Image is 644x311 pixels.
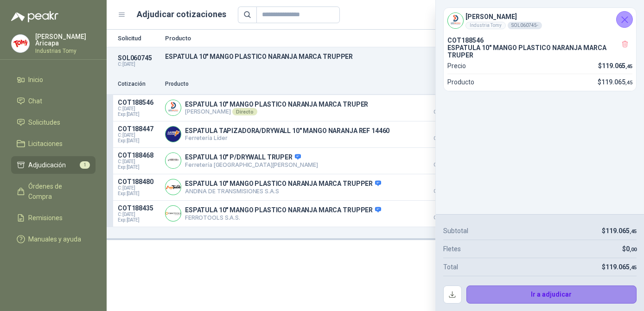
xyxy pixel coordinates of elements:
[447,77,474,87] p: Producto
[118,35,159,41] p: Solicitud
[420,189,466,194] span: Crédito 30 días
[420,152,466,167] p: $ 131.816
[11,114,96,131] a: Solicitudes
[11,156,96,174] a: Adjudicación1
[185,134,389,141] p: Ferretería Líder
[12,35,29,52] img: Company Logo
[165,53,499,60] p: ESPATULA 10" MANGO PLASTICO NARANJA MARCA TRUPPER
[420,204,466,220] p: $ 230.235
[118,178,159,185] p: COT188480
[29,234,82,244] span: Manuales y ayuda
[29,96,43,106] span: Chat
[118,62,159,67] p: C: [DATE]
[185,188,381,195] p: ANDINA DE TRANSMISIONES S.A.S
[606,227,637,235] span: 119.065
[443,226,468,236] p: Subtotal
[447,44,632,59] p: ESPATULA 10" MANGO PLASTICO NARANJA MARCA TRUPER
[137,8,227,21] h1: Adjudicar cotizaciones
[166,127,181,142] img: Company Logo
[165,80,414,89] p: Producto
[118,112,159,117] span: Exp: [DATE]
[35,48,96,54] p: Industrias Tomy
[11,209,96,227] a: Remisiones
[185,214,381,221] p: FERROTOOLS S.A.S.
[118,138,159,144] span: Exp: [DATE]
[185,161,318,168] p: Ferretería [GEOGRAPHIC_DATA][PERSON_NAME]
[118,204,159,212] p: COT188435
[118,106,159,112] span: C: [DATE]
[232,108,257,115] div: Directo
[598,77,632,87] p: $
[185,180,381,188] p: ESPATULA 10" MANGO PLASTICO NARANJA MARCA TRUPPER
[165,35,499,41] p: Producto
[166,153,181,168] img: Company Logo
[11,11,58,22] img: Logo peakr
[118,152,159,159] p: COT188468
[466,286,637,304] button: Ir a adjudicar
[625,80,632,86] span: ,45
[11,71,96,89] a: Inicio
[420,80,466,89] p: Precio
[118,212,159,217] span: C: [DATE]
[420,216,466,220] span: Crédito 30 días
[185,101,368,108] p: ESPATULA 10" MANGO PLASTICO NARANJA MARCA TRUPER
[29,75,44,85] span: Inicio
[118,159,159,165] span: C: [DATE]
[630,265,637,271] span: ,45
[11,92,96,110] a: Chat
[443,244,461,254] p: Fletes
[118,99,159,106] p: COT188546
[625,63,632,70] span: ,45
[29,117,61,127] span: Solicitudes
[11,178,96,205] a: Órdenes de Compra
[602,262,637,272] p: $
[11,135,96,152] a: Licitaciones
[166,100,181,115] img: Company Logo
[420,99,466,114] p: $ 119.065
[118,217,159,223] span: Exp: [DATE]
[185,108,368,115] p: [PERSON_NAME]
[118,54,159,62] p: SOL060745
[11,230,96,248] a: Manuales y ayuda
[447,37,632,44] p: COT188546
[630,247,637,253] span: ,00
[599,61,633,71] p: $
[420,178,466,194] p: $ 201.824
[185,153,318,162] p: ESPATULA 10" P/DRYWALL TRUPER
[606,263,637,271] span: 119.065
[447,61,466,71] p: Precio
[602,226,637,236] p: $
[601,78,632,86] span: 119.065
[118,191,159,197] span: Exp: [DATE]
[420,125,466,141] p: $ 124.355
[443,262,458,272] p: Total
[118,165,159,170] span: Exp: [DATE]
[80,161,90,169] span: 1
[29,181,87,202] span: Órdenes de Compra
[185,206,381,215] p: ESPATULA 10" MANGO PLASTICO NARANJA MARCA TRUPPER
[185,127,389,134] p: ESPATULA TAPIZADORA/DRYWALL 10" MANGO NARANJA REF 14460
[602,62,632,70] span: 119.065
[622,244,637,254] p: $
[420,136,466,141] span: Crédito 30 días
[118,185,159,191] span: C: [DATE]
[626,245,637,253] span: 0
[166,206,181,221] img: Company Logo
[420,163,466,167] span: Crédito 30 días
[118,80,159,89] p: Cotización
[118,125,159,133] p: COT188447
[29,213,63,223] span: Remisiones
[29,139,63,149] span: Licitaciones
[420,110,466,114] span: Crédito 30 días
[630,228,637,235] span: ,45
[29,160,66,170] span: Adjudicación
[35,33,96,46] p: [PERSON_NAME] Aricapa
[166,179,181,195] img: Company Logo
[118,133,159,138] span: C: [DATE]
